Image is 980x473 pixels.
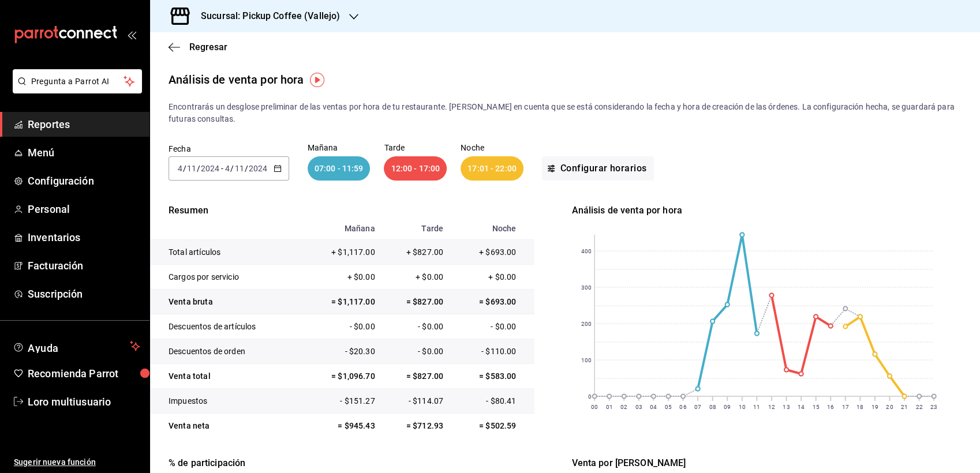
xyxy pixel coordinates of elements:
[450,389,534,414] td: - $80.41
[28,396,111,408] font: Loro multiusuario
[450,265,534,290] td: + $0.00
[461,156,523,181] div: 17:01 - 22:00
[381,265,450,290] td: + $0.00
[571,456,956,470] div: Venta por [PERSON_NAME]
[245,164,248,173] span: /
[783,404,790,410] text: 13
[169,71,304,88] div: Análisis de venta por hora
[304,240,381,265] td: + $1,117.00
[28,118,70,130] font: Reportes
[28,260,83,272] font: Facturación
[150,290,304,314] td: Venta bruta
[304,265,381,290] td: + $0.00
[150,339,304,364] td: Descuentos de orden
[304,414,381,438] td: = $945.43
[28,175,94,187] font: Configuración
[189,42,227,52] span: Regresar
[28,147,55,159] font: Menú
[798,404,805,410] text: 14
[150,240,304,265] td: Total artículos
[304,389,381,414] td: - $151.27
[169,101,962,125] p: Encontrarás un desglose preliminar de las ventas por hora de tu restaurante. [PERSON_NAME] en cue...
[304,290,381,314] td: = $1,117.00
[542,156,654,181] button: Configurar horarios
[753,404,760,410] text: 11
[381,364,450,389] td: = $827.00
[813,404,820,410] text: 15
[234,164,245,173] input: --
[28,339,125,353] span: Ayuda
[308,156,371,181] div: 07:00 - 11:59
[450,290,534,314] td: = $693.00
[230,164,234,173] span: /
[150,265,304,290] td: Cargos por servicio
[560,163,647,174] font: Configurar horarios
[450,314,534,339] td: - $0.00
[150,414,304,438] td: Venta neta
[28,203,70,215] font: Personal
[709,404,716,410] text: 08
[680,404,687,410] text: 06
[304,339,381,364] td: - $20.30
[381,389,450,414] td: - $114.07
[381,240,450,265] td: + $827.00
[930,404,937,410] text: 23
[8,84,142,96] a: Pregunta a Parrot AI
[650,404,657,410] text: 04
[304,314,381,339] td: - $0.00
[221,164,223,173] span: -
[450,339,534,364] td: - $110.00
[150,389,304,414] td: Impuestos
[739,404,746,410] text: 10
[381,414,450,438] td: = $712.93
[461,144,523,152] p: Noche
[588,393,592,400] text: 0
[887,404,893,410] text: 20
[827,404,834,410] text: 16
[450,217,534,240] th: Noche
[581,248,592,254] text: 400
[581,321,592,327] text: 200
[635,404,642,410] text: 03
[150,204,534,217] p: Resumen
[381,314,450,339] td: - $0.00
[304,217,381,240] th: Mañana
[197,164,200,173] span: /
[31,76,124,88] span: Pregunta a Parrot AI
[14,457,96,467] font: Sugerir nueva función
[127,30,136,39] button: open_drawer_menu
[871,404,878,410] text: 19
[28,231,80,243] font: Inventarios
[450,240,534,265] td: + $693.00
[856,404,863,410] text: 18
[169,42,227,52] button: Regresar
[13,69,142,93] button: Pregunta a Parrot AI
[28,288,83,300] font: Suscripción
[186,164,197,173] input: --
[169,456,553,470] div: % de participación
[225,164,230,173] input: --
[381,339,450,364] td: - $0.00
[308,144,371,152] p: Mañana
[901,404,908,410] text: 21
[200,164,220,173] input: ----
[381,290,450,314] td: = $827.00
[384,156,447,181] div: 12:00 - 17:00
[842,404,849,410] text: 17
[450,414,534,438] td: = $502.59
[310,73,324,87] img: Marcador de información sobre herramientas
[768,404,775,410] text: 12
[571,204,956,217] div: Análisis de venta por hora
[916,404,923,410] text: 22
[177,164,183,173] input: --
[28,367,118,380] font: Recomienda Parrot
[694,404,701,410] text: 07
[192,9,340,23] h3: Sucursal: Pickup Coffee (Vallejo)
[183,164,186,173] span: /
[381,217,450,240] th: Tarde
[724,404,731,410] text: 09
[606,404,613,410] text: 01
[450,364,534,389] td: = $583.00
[169,145,289,153] label: Fecha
